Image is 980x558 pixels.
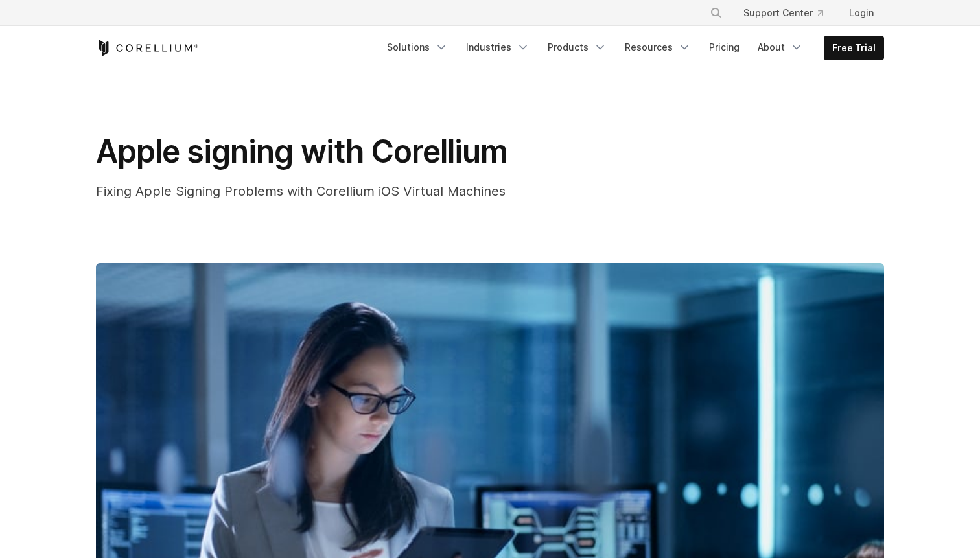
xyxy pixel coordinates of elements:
span: Apple signing with Corellium [96,132,507,170]
a: Products [540,36,614,59]
a: Corellium Home [96,40,199,56]
a: Industries [458,36,537,59]
button: Search [705,1,728,25]
a: Login [839,1,884,25]
a: Solutions [379,36,456,59]
a: About [750,36,811,59]
a: Free Trial [824,36,883,60]
a: Pricing [701,36,747,59]
span: Fixing Apple Signing Problems with Corellium iOS Virtual Machines [96,183,506,199]
a: Resources [617,36,699,59]
div: Navigation Menu [379,36,884,60]
div: Navigation Menu [694,1,884,25]
a: Support Center [733,1,834,25]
